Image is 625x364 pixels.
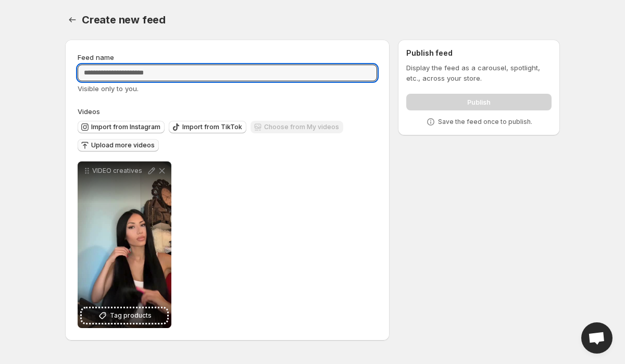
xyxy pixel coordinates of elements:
[82,308,167,323] button: Tag products
[78,84,139,93] span: Visible only to you.
[91,123,160,131] span: Import from Instagram
[169,121,246,133] button: Import from TikTok
[78,107,100,116] span: Videos
[78,121,165,133] button: Import from Instagram
[78,53,114,61] span: Feed name
[581,322,612,354] a: Open chat
[78,139,159,152] button: Upload more videos
[92,167,146,175] p: VIDEO creatives
[82,14,166,26] span: Create new feed
[406,48,552,58] h2: Publish feed
[110,310,152,321] span: Tag products
[65,12,80,27] button: Settings
[406,62,552,83] p: Display the feed as a carousel, spotlight, etc., across your store.
[438,118,532,126] p: Save the feed once to publish.
[78,161,171,328] div: VIDEO creativesTag products
[182,123,242,131] span: Import from TikTok
[91,141,155,149] span: Upload more videos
